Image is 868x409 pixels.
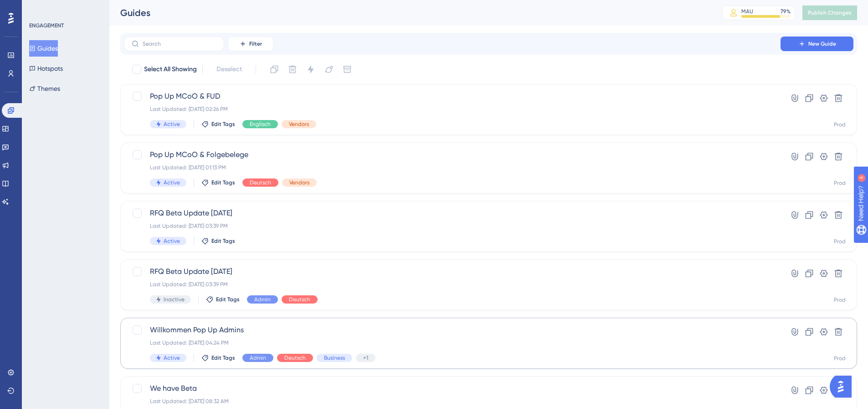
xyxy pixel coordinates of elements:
[254,296,271,303] span: Admin
[150,325,755,336] span: Willkommen Pop Up Admins
[250,179,271,186] span: Deutsch
[29,22,64,29] div: ENGAGEMENT
[201,179,235,186] button: Edit Tags
[781,8,791,15] div: 79 %
[150,105,755,113] div: Last Updated: [DATE] 02:26 PM
[29,80,60,97] button: Themes
[150,339,755,346] div: Last Updated: [DATE] 04:24 PM
[211,354,235,362] span: Edit Tags
[834,179,846,187] div: Prod
[150,164,755,171] div: Last Updated: [DATE] 01:13 PM
[289,179,309,186] span: Vendors
[249,40,262,47] span: Filter
[164,237,180,245] span: Active
[29,40,58,57] button: Guides
[150,398,755,405] div: Last Updated: [DATE] 08:32 AM
[741,8,753,15] div: MAU
[808,9,852,16] span: Publish Changes
[164,354,180,362] span: Active
[250,354,266,362] span: Admin
[324,354,345,362] span: Business
[164,296,185,303] span: Inactive
[201,237,235,245] button: Edit Tags
[150,222,755,230] div: Last Updated: [DATE] 03:39 PM
[143,41,216,47] input: Search
[250,121,271,128] span: Englisch
[211,237,235,245] span: Edit Tags
[150,281,755,288] div: Last Updated: [DATE] 03:39 PM
[834,296,846,304] div: Prod
[228,37,273,51] button: Filter
[150,266,755,277] span: RFQ Beta Update [DATE]
[201,121,235,128] button: Edit Tags
[150,208,755,219] span: RFQ Beta Update [DATE]
[150,383,755,394] span: We have Beta
[289,296,310,303] span: Deutsch
[21,2,57,13] span: Need Help?
[834,238,846,245] div: Prod
[164,121,180,128] span: Active
[834,355,846,362] div: Prod
[216,296,240,303] span: Edit Tags
[150,149,755,160] span: Pop Up MCoO & Folgebelege
[208,61,250,78] button: Deselect
[29,60,63,77] button: Hotspots
[808,40,836,47] span: New Guide
[363,354,368,362] span: +1
[802,5,857,20] button: Publish Changes
[289,121,309,128] span: Vendors
[120,6,699,19] div: Guides
[211,121,235,128] span: Edit Tags
[63,5,66,12] div: 4
[144,64,197,75] span: Select All Showing
[211,179,235,186] span: Edit Tags
[206,296,240,303] button: Edit Tags
[781,37,853,51] button: New Guide
[834,121,846,128] div: Prod
[830,373,857,400] iframe: UserGuiding AI Assistant Launcher
[201,354,235,362] button: Edit Tags
[216,64,242,75] span: Deselect
[284,354,306,362] span: Deutsch
[150,91,755,102] span: Pop Up MCoO & FUD
[164,179,180,186] span: Active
